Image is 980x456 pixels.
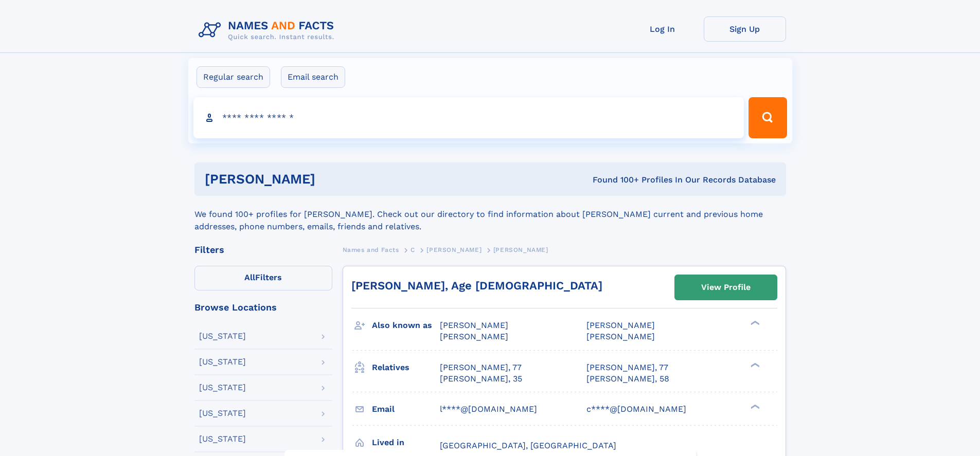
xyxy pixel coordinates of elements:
[749,97,787,138] button: Search Button
[454,174,776,186] div: Found 100+ Profiles In Our Records Database
[748,403,760,410] div: ❯
[621,16,704,42] a: Log In
[193,97,744,138] input: search input
[426,243,482,256] a: [PERSON_NAME]
[281,66,345,88] label: Email search
[586,373,669,385] a: [PERSON_NAME], 58
[194,196,786,233] div: We found 100+ profiles for [PERSON_NAME]. Check out our directory to find information about [PERS...
[411,246,415,253] span: C
[372,434,440,451] h3: Lived in
[440,441,616,450] span: [GEOGRAPHIC_DATA], [GEOGRAPHIC_DATA]
[586,362,668,373] a: [PERSON_NAME], 77
[343,243,399,256] a: Names and Facts
[411,243,415,256] a: C
[199,384,246,392] div: [US_STATE]
[351,279,602,292] a: [PERSON_NAME], Age [DEMOGRAPHIC_DATA]
[748,320,760,326] div: ❯
[194,266,332,290] label: Filters
[194,303,332,312] div: Browse Locations
[205,173,454,186] h1: [PERSON_NAME]
[199,409,246,417] div: [US_STATE]
[426,246,482,253] span: [PERSON_NAME]
[586,320,655,330] span: [PERSON_NAME]
[199,358,246,366] div: [US_STATE]
[748,361,760,368] div: ❯
[372,400,440,418] h3: Email
[440,332,508,341] span: [PERSON_NAME]
[440,373,522,385] a: [PERSON_NAME], 35
[440,320,508,330] span: [PERSON_NAME]
[194,245,332,254] div: Filters
[493,246,548,253] span: [PERSON_NAME]
[244,272,255,282] span: All
[372,359,440,376] h3: Relatives
[704,16,786,42] a: Sign Up
[194,16,343,44] img: Logo Names and Facts
[701,276,751,299] div: View Profile
[372,317,440,334] h3: Also known as
[586,332,655,341] span: [PERSON_NAME]
[199,435,246,443] div: [US_STATE]
[199,332,246,340] div: [US_STATE]
[675,275,777,300] a: View Profile
[197,66,270,88] label: Regular search
[440,362,522,373] a: [PERSON_NAME], 77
